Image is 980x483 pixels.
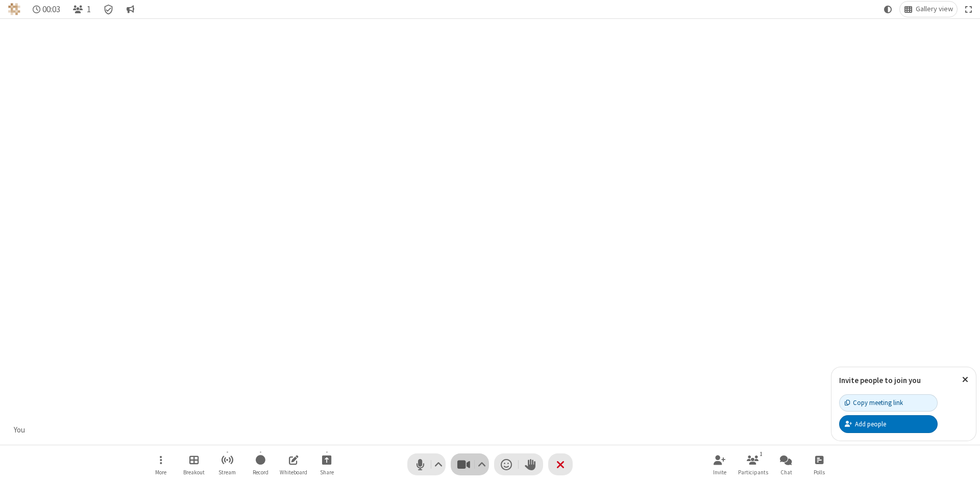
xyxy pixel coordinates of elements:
[407,453,446,475] button: Mute (Alt+A)
[87,5,91,14] span: 1
[900,2,957,17] button: Change layout
[475,453,489,475] button: Video setting
[280,469,307,475] span: Whiteboard
[771,450,801,479] button: Open chat
[839,415,938,433] button: Add people
[183,469,205,475] span: Breakout
[738,469,768,475] span: Participants
[432,453,446,475] button: Audio settings
[494,453,519,475] button: Send a reaction
[519,453,543,475] button: Raise hand
[839,375,921,385] label: Invite people to join you
[961,2,976,17] button: Fullscreen
[42,5,60,14] span: 00:03
[253,469,268,475] span: Record
[780,469,792,475] span: Chat
[145,450,176,479] button: Open menu
[8,3,20,15] img: QA Selenium DO NOT DELETE OR CHANGE
[757,449,766,459] div: 1
[212,450,242,479] button: Start streaming
[278,450,309,479] button: Open shared whiteboard
[155,469,166,475] span: More
[320,469,334,475] span: Share
[99,2,118,17] div: Meeting details Encryption enabled
[10,424,29,436] div: You
[245,450,276,479] button: Start recording
[845,398,903,408] div: Copy meeting link
[451,453,489,475] button: Stop video (Alt+V)
[954,367,976,392] button: Close popover
[839,394,938,412] button: Copy meeting link
[311,450,342,479] button: Start sharing
[179,450,209,479] button: Manage Breakout Rooms
[548,453,573,475] button: End or leave meeting
[29,2,65,17] div: Timer
[814,469,825,475] span: Polls
[704,450,735,479] button: Invite participants (Alt+I)
[218,469,236,475] span: Stream
[68,2,95,17] button: Open participant list
[122,2,138,17] button: Conversation
[738,450,768,479] button: Open participant list
[916,5,953,13] span: Gallery view
[880,2,896,17] button: Using system theme
[713,469,726,475] span: Invite
[804,450,835,479] button: Open poll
